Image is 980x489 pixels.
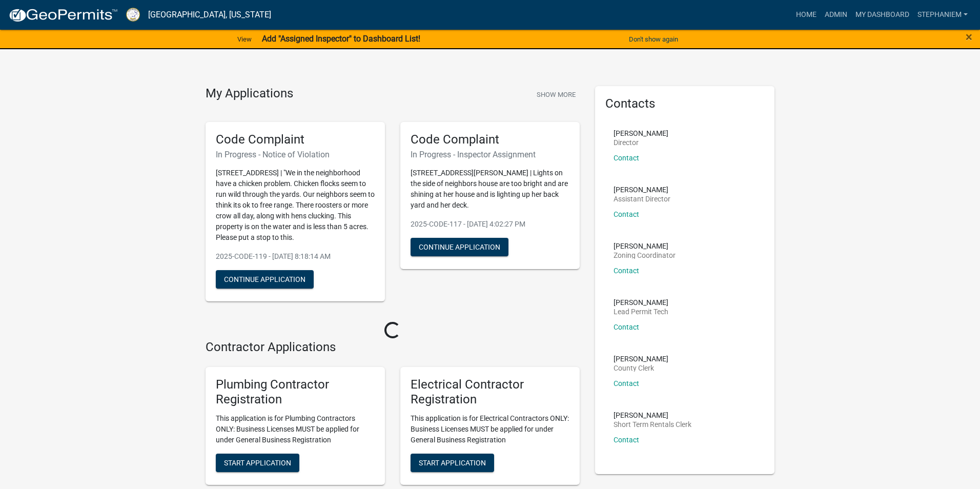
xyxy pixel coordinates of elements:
[206,86,293,101] h4: My Applications
[913,5,972,25] a: StephanieM
[233,31,256,48] a: View
[533,86,580,103] button: Show More
[614,421,691,428] p: Short Term Rentals Clerk
[614,252,676,259] p: Zoning Coordinator
[411,150,569,159] h6: In Progress - Inspector Assignment
[851,5,913,25] a: My Dashboard
[614,242,676,250] p: [PERSON_NAME]
[216,132,375,147] h5: Code Complaint
[614,323,639,331] a: Contact
[262,34,420,44] strong: Add "Assigned Inspector" to Dashboard List!
[614,154,639,162] a: Contact
[206,340,580,355] h4: Contractor Applications
[614,186,670,193] p: [PERSON_NAME]
[148,6,271,24] a: [GEOGRAPHIC_DATA], [US_STATE]
[614,267,639,275] a: Contact
[419,458,486,466] span: Start Application
[614,308,668,315] p: Lead Permit Tech
[411,132,569,147] h5: Code Complaint
[614,139,668,146] p: Director
[126,8,140,22] img: Putnam County, Georgia
[216,251,375,262] p: 2025-CODE-119 - [DATE] 8:18:14 AM
[614,436,639,444] a: Contact
[614,195,670,202] p: Assistant Director
[216,168,375,243] p: [STREET_ADDRESS] | "We in the neighborhood have a chicken problem. Chicken flocks seem to run wil...
[216,454,299,472] button: Start Application
[966,30,972,44] span: ×
[411,454,494,472] button: Start Application
[614,412,691,419] p: [PERSON_NAME]
[966,31,972,43] button: Close
[614,379,639,388] a: Contact
[614,364,668,372] p: County Clerk
[411,238,508,256] button: Continue Application
[216,377,375,407] h5: Plumbing Contractor Registration
[821,5,851,25] a: Admin
[411,168,569,211] p: [STREET_ADDRESS][PERSON_NAME] | Lights on the side of neighbors house are too bright and are shin...
[614,210,639,218] a: Contact
[411,377,569,407] h5: Electrical Contractor Registration
[411,413,569,445] p: This application is for Electrical Contractors ONLY: Business Licenses MUST be applied for under ...
[216,270,314,289] button: Continue Application
[614,355,668,362] p: [PERSON_NAME]
[625,31,682,48] button: Don't show again
[614,130,668,137] p: [PERSON_NAME]
[605,96,764,111] h5: Contacts
[216,413,375,445] p: This application is for Plumbing Contractors ONLY: Business Licenses MUST be applied for under Ge...
[411,219,569,230] p: 2025-CODE-117 - [DATE] 4:02:27 PM
[792,5,821,25] a: Home
[224,458,291,466] span: Start Application
[216,150,375,159] h6: In Progress - Notice of Violation
[614,299,668,306] p: [PERSON_NAME]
